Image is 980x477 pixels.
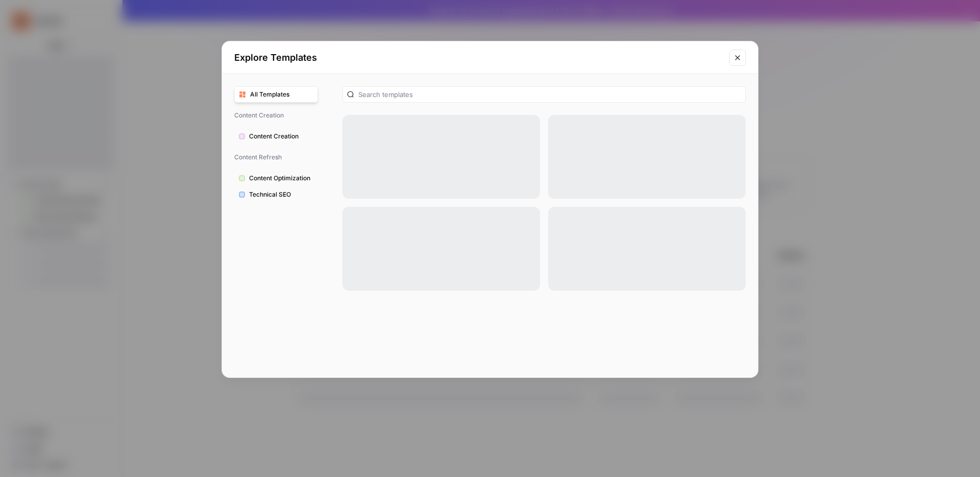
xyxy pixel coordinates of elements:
span: Content Creation [249,132,313,141]
span: Content Refresh [234,149,318,166]
input: Search templates [358,89,741,100]
button: All Templates [234,86,318,103]
button: Technical SEO [234,186,318,203]
button: Content Creation [234,128,318,145]
span: All Templates [250,90,313,99]
button: Content Optimization [234,170,318,186]
span: Content Creation [234,107,318,124]
h2: Explore Templates [234,51,723,65]
span: Technical SEO [249,190,313,199]
span: Content Optimization [249,174,313,183]
button: Close modal [729,50,746,66]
